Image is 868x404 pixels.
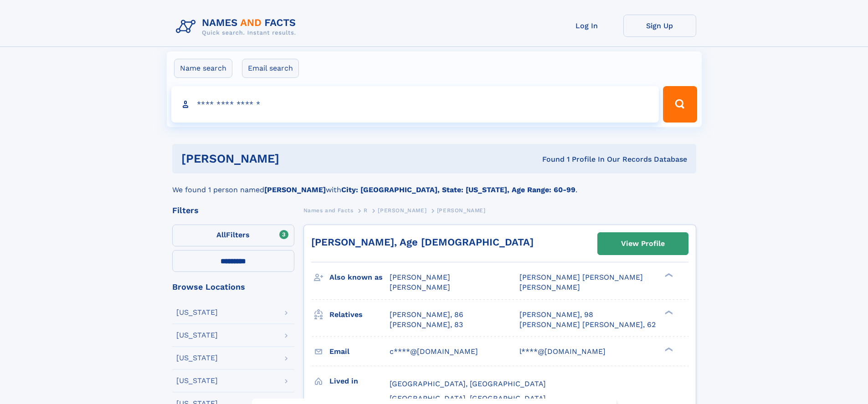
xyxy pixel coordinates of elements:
[242,59,299,78] label: Email search
[598,233,688,255] a: View Profile
[550,15,623,37] a: Log In
[519,310,593,320] a: [PERSON_NAME], 98
[172,174,696,195] div: We found 1 person named with .
[621,233,665,254] div: View Profile
[390,320,463,330] a: [PERSON_NAME], 83
[176,377,218,384] div: [US_STATE]
[364,205,368,216] a: R
[329,344,390,359] h3: Email
[303,205,354,216] a: Names and Facts
[663,346,673,352] div: ❯
[341,185,575,194] b: City: [GEOGRAPHIC_DATA], State: [US_STATE], Age Range: 60-99
[172,283,294,291] div: Browse Locations
[174,59,232,78] label: Name search
[378,205,426,216] a: [PERSON_NAME]
[172,206,294,215] div: Filters
[437,207,486,214] span: [PERSON_NAME]
[176,332,218,339] div: [US_STATE]
[390,394,546,403] span: [GEOGRAPHIC_DATA], [GEOGRAPHIC_DATA]
[216,230,226,239] span: All
[364,207,368,214] span: R
[519,320,656,330] a: [PERSON_NAME] [PERSON_NAME], 62
[663,272,673,278] div: ❯
[329,373,390,389] h3: Lived in
[171,86,659,123] input: search input
[623,15,696,37] a: Sign Up
[411,154,687,164] div: Found 1 Profile In Our Records Database
[172,15,303,39] img: Logo Names and Facts
[264,185,326,194] b: [PERSON_NAME]
[329,270,390,285] h3: Also known as
[390,310,463,320] a: [PERSON_NAME], 86
[176,309,218,316] div: [US_STATE]
[181,153,411,164] h1: [PERSON_NAME]
[172,225,294,246] label: Filters
[176,354,218,362] div: [US_STATE]
[378,207,426,214] span: [PERSON_NAME]
[663,309,673,315] div: ❯
[390,379,546,388] span: [GEOGRAPHIC_DATA], [GEOGRAPHIC_DATA]
[311,236,534,248] a: [PERSON_NAME], Age [DEMOGRAPHIC_DATA]
[663,86,697,123] button: Search Button
[390,283,450,291] span: [PERSON_NAME]
[390,273,450,281] span: [PERSON_NAME]
[329,307,390,322] h3: Relatives
[519,273,643,281] span: [PERSON_NAME] [PERSON_NAME]
[519,283,580,291] span: [PERSON_NAME]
